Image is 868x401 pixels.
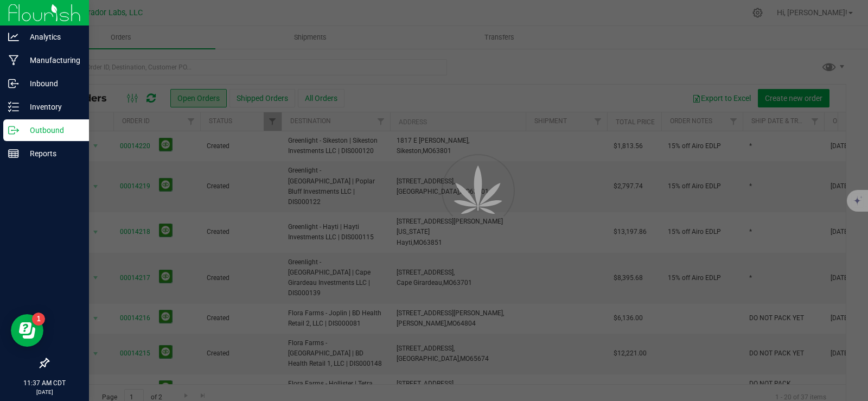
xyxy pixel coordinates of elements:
[19,100,84,113] p: Inventory
[8,148,19,159] inline-svg: Reports
[5,388,84,396] p: [DATE]
[19,77,84,90] p: Inbound
[11,314,43,347] iframe: Resource center
[8,125,19,136] inline-svg: Outbound
[5,378,84,388] p: 11:37 AM CDT
[19,54,84,67] p: Manufacturing
[8,55,19,66] inline-svg: Manufacturing
[8,78,19,89] inline-svg: Inbound
[19,124,84,137] p: Outbound
[8,31,19,42] inline-svg: Analytics
[19,30,84,43] p: Analytics
[19,147,84,160] p: Reports
[32,313,45,326] iframe: Resource center unread badge
[8,101,19,112] inline-svg: Inventory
